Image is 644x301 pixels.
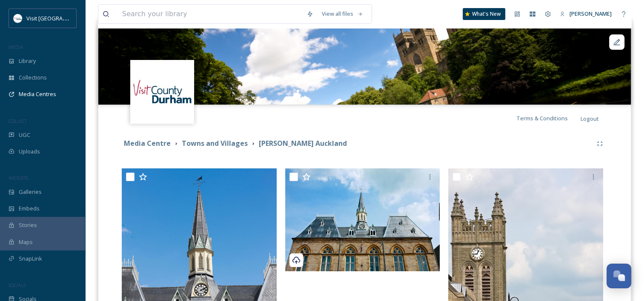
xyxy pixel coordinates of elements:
span: Galleries [19,188,42,196]
span: Stories [19,221,37,229]
span: Media Centres [19,90,56,98]
a: Terms & Conditions [516,113,581,123]
strong: Media Centre [124,139,171,148]
input: Search your library [118,5,302,23]
span: SnapLink [19,255,42,263]
span: WIDGETS [9,175,28,181]
span: Library [19,57,36,65]
span: Embeds [19,204,40,213]
a: View all files [318,6,367,22]
img: Durham City riverbank view [98,28,631,105]
a: What's New [463,8,505,20]
span: COLLECT [9,118,27,124]
span: UGC [19,131,30,139]
span: Terms & Conditions [516,114,568,122]
span: Collections [19,74,47,82]
span: Uploads [19,148,40,156]
span: [PERSON_NAME] [570,10,612,17]
span: MEDIA [9,44,23,50]
span: Visit [GEOGRAPHIC_DATA] [26,14,92,22]
span: SOCIALS [9,282,26,288]
button: Open Chat [607,264,631,288]
img: Bishop Auckland Town Hall [285,168,440,272]
img: 1680077135441.jpeg [132,61,193,122]
span: Maps [19,238,33,246]
span: Logout [581,115,599,122]
strong: [PERSON_NAME] Auckland [259,139,347,148]
img: 1680077135441.jpeg [14,14,22,23]
strong: Towns and Villages [182,139,248,148]
a: [PERSON_NAME] [555,6,616,22]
